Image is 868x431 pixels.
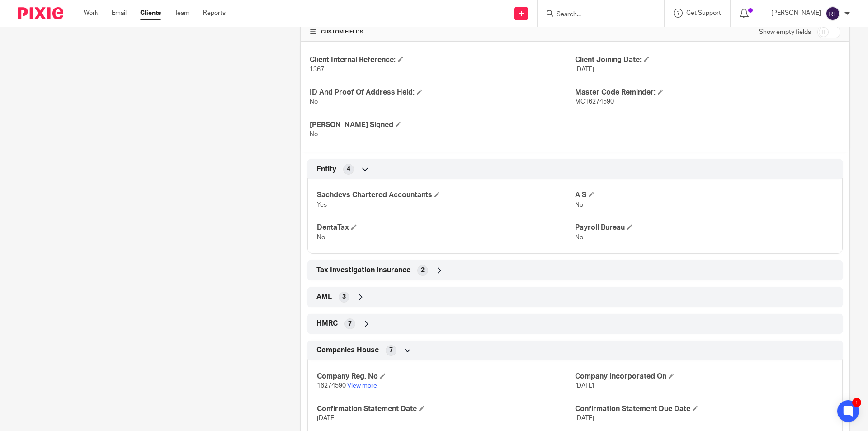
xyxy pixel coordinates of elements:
span: 16274590 [317,383,346,389]
a: Clients [140,9,161,18]
span: HMRC [316,319,338,328]
h4: Payroll Bureau [575,223,833,232]
span: AML [316,292,332,302]
a: Reports [203,9,226,18]
div: 1 [852,398,861,407]
h4: Master Code Reminder: [575,88,840,97]
h4: Company Incorporated On [575,372,833,381]
span: No [317,234,325,241]
span: [DATE] [317,415,336,422]
span: [DATE] [575,383,594,389]
h4: Confirmation Statement Due Date [575,404,833,414]
h4: Company Reg. No [317,372,575,381]
a: Email [112,9,127,18]
span: [DATE] [575,415,594,422]
span: Companies House [316,346,379,355]
h4: Client Internal Reference: [310,55,575,65]
a: Team [175,9,189,18]
span: 7 [348,319,352,328]
span: No [575,234,583,241]
h4: A S [575,190,833,200]
input: Search [556,11,637,19]
h4: Confirmation Statement Date [317,404,575,414]
span: No [310,131,318,137]
span: MC16274590 [575,99,614,105]
h4: CUSTOM FIELDS [310,28,575,36]
h4: [PERSON_NAME] Signed [310,120,575,130]
span: 4 [347,165,350,174]
span: No [310,99,318,105]
a: View more [347,383,377,389]
span: 7 [389,346,393,355]
span: Yes [317,202,327,208]
span: 3 [342,293,346,302]
span: 2 [421,266,425,275]
img: Pixie [18,7,63,19]
span: No [575,202,583,208]
h4: Sachdevs Chartered Accountants [317,190,575,200]
h4: Client Joining Date: [575,55,840,65]
span: Tax Investigation Insurance [316,265,410,275]
label: Show empty fields [759,28,811,37]
span: Entity [316,165,336,174]
span: Get Support [686,10,721,16]
p: [PERSON_NAME] [771,9,821,18]
img: svg%3E [826,6,840,21]
a: Work [84,9,98,18]
span: [DATE] [575,66,594,73]
span: 1367 [310,66,324,73]
h4: DentaTax [317,223,575,232]
h4: ID And Proof Of Address Held: [310,88,575,97]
